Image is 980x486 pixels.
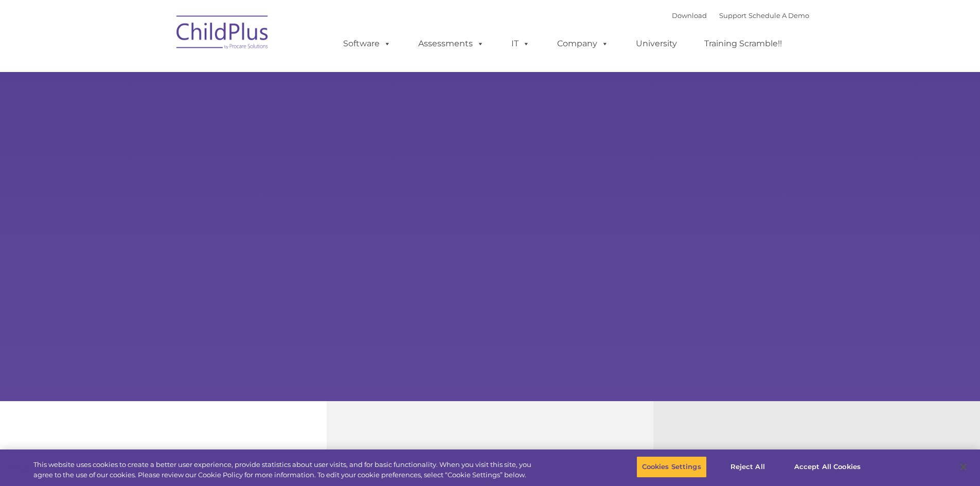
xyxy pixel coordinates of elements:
a: University [626,33,687,54]
button: Reject All [716,456,780,478]
div: This website uses cookies to create a better user experience, provide statistics about user visit... [33,460,539,480]
a: Software [333,33,401,54]
button: Accept All Cookies [789,456,866,478]
a: IT [501,33,540,54]
a: Schedule A Demo [749,11,809,20]
button: Cookies Settings [636,456,707,478]
a: Training Scramble!! [694,33,792,54]
a: Download [672,11,707,20]
a: Assessments [408,33,494,54]
a: Company [547,33,619,54]
button: Close [952,456,975,478]
img: ChildPlus by Procare Solutions [171,8,274,60]
a: Support [719,11,746,20]
font: | [672,11,809,20]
